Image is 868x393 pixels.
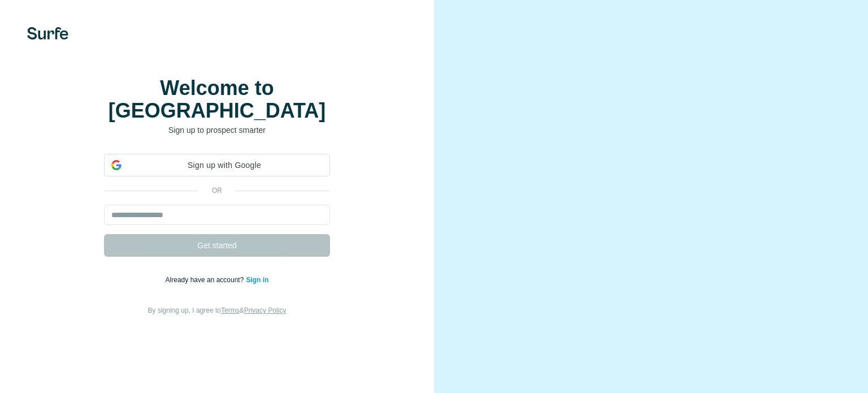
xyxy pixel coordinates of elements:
h1: Welcome to [GEOGRAPHIC_DATA] [104,77,330,122]
span: Already have an account? [166,276,246,284]
a: Sign in [246,276,268,284]
p: or [199,185,235,196]
p: Sign up to prospect smarter [104,124,330,136]
div: Sign up with Google [104,154,330,176]
img: Surfe's logo [27,27,68,40]
span: Sign up with Google [126,159,323,171]
span: By signing up, I agree to & [148,306,287,314]
a: Terms [221,306,240,314]
a: Privacy Policy [244,306,287,314]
